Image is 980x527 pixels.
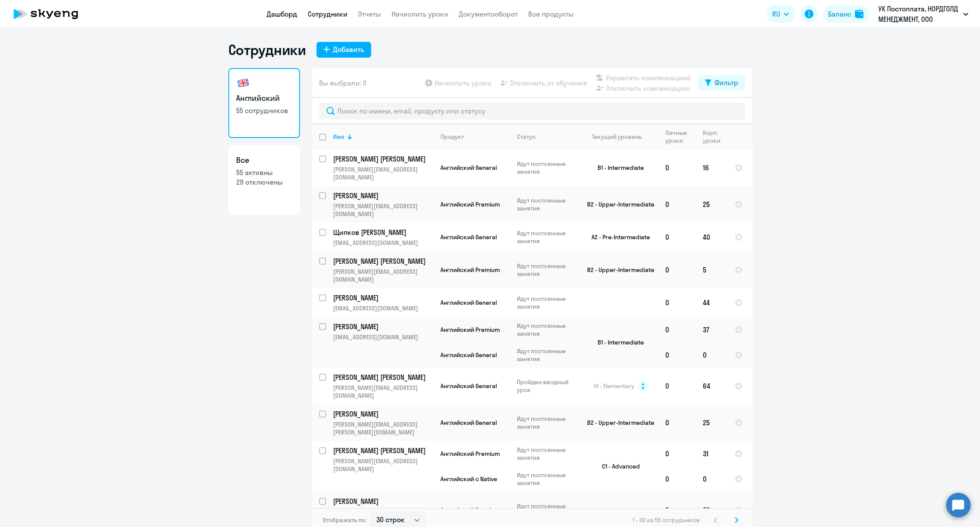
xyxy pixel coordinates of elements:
[715,77,738,88] div: Фильтр
[772,9,780,19] span: RU
[333,293,432,303] p: [PERSON_NAME]
[267,10,297,18] a: Дашборд
[333,256,432,266] p: [PERSON_NAME] [PERSON_NAME]
[319,78,367,88] span: Вы выбрали: 0
[440,450,500,458] span: Английский Premium
[333,409,432,419] p: [PERSON_NAME]
[333,322,433,331] a: [PERSON_NAME]
[517,446,577,462] p: Идут постоянные занятия
[333,154,433,164] a: [PERSON_NAME] [PERSON_NAME]
[577,404,658,441] td: B2 - Upper-Intermediate
[658,317,696,342] td: 0
[333,496,432,506] p: [PERSON_NAME]
[333,333,433,341] p: [EMAIL_ADDRESS][DOMAIN_NAME]
[333,165,433,181] p: [PERSON_NAME][EMAIL_ADDRESS][DOMAIN_NAME]
[440,326,500,334] span: Английский Premium
[878,3,959,24] p: УК Постоплата, НОРДГОЛД МЕНЕДЖМЕНТ, ООО
[696,466,728,492] td: 0
[517,502,577,518] p: Идут постоянные занятия
[333,384,433,400] p: [PERSON_NAME][EMAIL_ADDRESS][DOMAIN_NAME]
[658,368,696,404] td: 0
[665,129,695,145] div: Личные уроки
[440,200,500,208] span: Английский Premium
[333,304,433,312] p: [EMAIL_ADDRESS][DOMAIN_NAME]
[577,251,658,288] td: B2 - Upper-Intermediate
[236,168,292,177] p: 55 активны
[319,102,745,120] input: Поиск по имени, email, продукту или статусу
[594,382,634,390] span: A1 - Elementary
[440,382,497,390] span: Английский General
[658,466,696,492] td: 0
[333,446,432,455] p: [PERSON_NAME] [PERSON_NAME]
[440,164,497,172] span: Английский General
[658,288,696,317] td: 0
[333,154,432,164] p: [PERSON_NAME] [PERSON_NAME]
[577,223,658,251] td: A2 - Pre-Intermediate
[696,251,728,288] td: 5
[228,68,300,138] a: Английский55 сотрудников
[333,322,432,331] p: [PERSON_NAME]
[440,475,497,483] span: Английский с Native
[440,506,500,514] span: Английский Premium
[874,3,973,24] button: УК Постоплата, НОРДГОЛД МЕНЕДЖМЕНТ, ООО
[333,496,433,506] a: [PERSON_NAME]
[577,149,658,186] td: B1 - Intermediate
[333,268,433,283] p: [PERSON_NAME][EMAIL_ADDRESS][DOMAIN_NAME]
[333,409,433,419] a: [PERSON_NAME]
[658,223,696,251] td: 0
[517,322,577,338] p: Идут постоянные занятия
[696,288,728,317] td: 44
[823,5,869,23] button: Балансbalance
[517,471,577,487] p: Идут постоянные занятия
[333,227,433,237] a: Щипков [PERSON_NAME]
[517,415,577,431] p: Идут постоянные занятия
[658,441,696,466] td: 0
[658,149,696,186] td: 0
[517,347,577,363] p: Идут постоянные занятия
[696,149,728,186] td: 16
[333,446,433,455] a: [PERSON_NAME] [PERSON_NAME]
[459,10,518,18] a: Документооборот
[333,256,433,266] a: [PERSON_NAME] [PERSON_NAME]
[358,10,381,18] a: Отчеты
[308,10,347,18] a: Сотрудники
[828,9,851,19] div: Баланс
[440,233,497,241] span: Английский General
[517,295,577,310] p: Идут постоянные занятия
[703,129,727,145] div: Корп. уроки
[696,404,728,441] td: 25
[696,441,728,466] td: 31
[333,191,432,200] p: [PERSON_NAME]
[440,133,464,141] div: Продукт
[577,186,658,223] td: B2 - Upper-Intermediate
[577,441,658,492] td: C1 - Advanced
[236,177,292,187] p: 29 отключены
[517,378,577,394] p: Пройден вводный урок
[333,44,364,55] div: Добавить
[333,227,432,237] p: Щипков [PERSON_NAME]
[517,262,577,278] p: Идут постоянные занятия
[333,133,344,141] div: Имя
[633,516,700,524] span: 1 - 30 из 55 сотрудников
[316,42,371,58] button: Добавить
[517,160,577,176] p: Идут постоянные занятия
[440,299,497,307] span: Английский General
[696,186,728,223] td: 25
[333,202,433,218] p: [PERSON_NAME][EMAIL_ADDRESS][DOMAIN_NAME]
[696,342,728,368] td: 0
[333,372,433,382] a: [PERSON_NAME] [PERSON_NAME]
[658,251,696,288] td: 0
[517,133,536,141] div: Статус
[236,93,292,104] h3: Английский
[440,351,497,359] span: Английский General
[333,457,433,473] p: [PERSON_NAME][EMAIL_ADDRESS][DOMAIN_NAME]
[333,420,433,436] p: [PERSON_NAME][EMAIL_ADDRESS][PERSON_NAME][DOMAIN_NAME]
[440,419,497,427] span: Английский General
[592,133,642,141] div: Текущий уровень
[228,41,306,59] h1: Сотрудники
[440,266,500,274] span: Английский Premium
[577,317,658,368] td: B1 - Intermediate
[236,76,250,90] img: english
[236,155,292,166] h3: Все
